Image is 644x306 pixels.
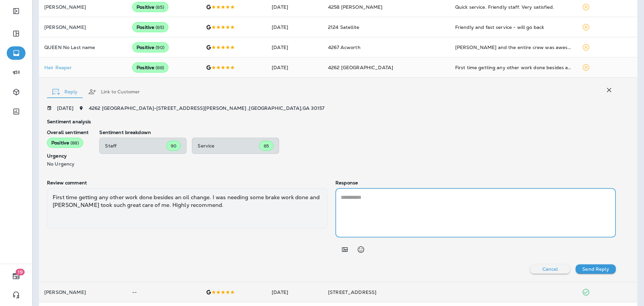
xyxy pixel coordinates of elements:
[266,37,323,57] td: [DATE]
[328,64,393,71] span: 4262 [GEOGRAPHIC_DATA]
[44,290,121,295] p: [PERSON_NAME]
[44,65,121,70] p: Hair Reaper
[44,4,121,10] p: [PERSON_NAME]
[156,45,164,50] span: ( 90 )
[7,4,25,18] button: Expand Sidebar
[47,180,327,185] p: Review comment
[44,65,121,70] div: Click to view Customer Drawer
[47,153,89,159] p: Urgency
[132,62,168,73] div: Positive
[156,65,164,71] span: ( 88 )
[266,57,323,78] td: [DATE]
[16,269,25,275] span: 19
[89,105,324,111] span: 4262 [GEOGRAPHIC_DATA] - [STREET_ADDRESS][PERSON_NAME] , [GEOGRAPHIC_DATA] , GA 30157
[44,45,121,50] p: QUEEN No Last name
[335,180,616,185] p: Response
[455,64,572,71] div: First time getting any other work done besides an oil change. I was needing some brake work done ...
[47,80,83,104] button: Reply
[266,17,323,37] td: [DATE]
[328,4,383,10] span: 4258 [PERSON_NAME]
[328,24,359,30] span: 2124 Satellite
[264,143,269,149] span: 85
[338,243,352,256] button: Add in a premade template
[99,130,616,135] p: Sentiment breakdown
[354,243,368,256] button: Select an emoji
[132,2,168,12] div: Positive
[542,266,558,272] p: Cancel
[105,143,166,148] p: Staff
[7,269,25,283] button: 19
[70,140,79,146] span: ( 88 )
[328,44,361,50] span: 4267 Acworth
[47,130,89,135] p: Overall sentiment
[266,282,323,302] td: [DATE]
[455,44,572,51] div: Austin and the entire crew was awesome. Very polite and they loved my truck 🥰 Me too😃
[198,143,259,148] p: Service
[83,80,145,104] button: Link to Customer
[127,282,200,302] td: --
[57,105,73,111] p: [DATE]
[47,138,83,148] div: Positive
[132,22,168,32] div: Positive
[171,143,176,149] span: 90
[156,4,164,10] span: ( 85 )
[132,42,169,52] div: Positive
[530,264,570,274] button: Cancel
[328,289,376,295] span: [STREET_ADDRESS]
[47,188,327,228] div: First time getting any other work done besides an oil change. I was needing some brake work done ...
[47,119,616,124] p: Sentiment analysis
[455,4,572,10] div: Quick service. Friendly staff. Very satisfied.
[582,266,609,272] p: Send Reply
[47,161,89,167] p: No Urgency
[156,25,164,30] span: ( 85 )
[455,24,572,31] div: Friendly and fast service - will go back
[576,264,616,274] button: Send Reply
[44,25,121,30] p: [PERSON_NAME]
